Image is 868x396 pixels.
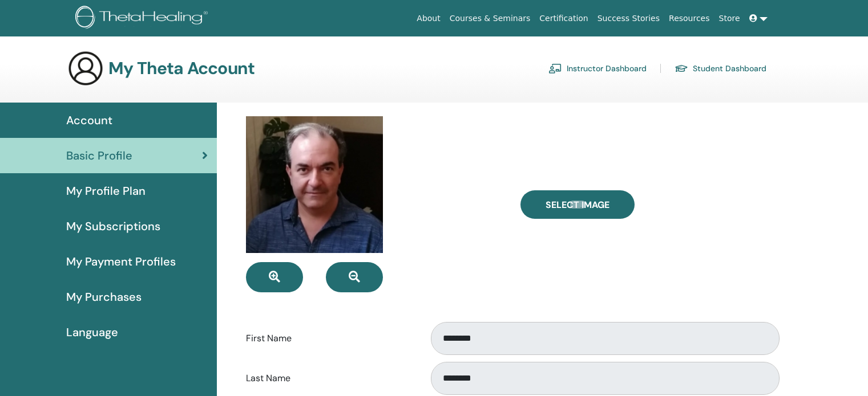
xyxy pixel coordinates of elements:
span: My Payment Profiles [66,253,176,270]
a: Store [714,8,745,29]
span: My Subscriptions [66,218,160,235]
span: Account [66,112,112,129]
img: logo.png [75,6,212,31]
a: Resources [664,8,714,29]
input: Select Image [570,201,585,209]
span: Select Image [546,199,609,211]
img: generic-user-icon.jpg [67,50,104,87]
a: Student Dashboard [675,59,766,77]
span: Language [66,324,118,341]
span: My Profile Plan [66,182,146,199]
a: About [412,8,445,29]
a: Courses & Seminars [445,8,535,29]
h3: My Theta Account [108,58,255,79]
a: Success Stories [593,8,664,29]
a: Certification [535,8,592,29]
span: My Purchases [66,288,142,305]
img: graduation-cap.svg [675,64,688,74]
label: First Name [237,328,420,349]
img: default.jpg [246,116,383,253]
a: Instructor Dashboard [548,59,647,77]
span: Basic Profile [66,147,132,164]
img: chalkboard-teacher.svg [548,63,562,74]
label: Last Name [237,368,420,389]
